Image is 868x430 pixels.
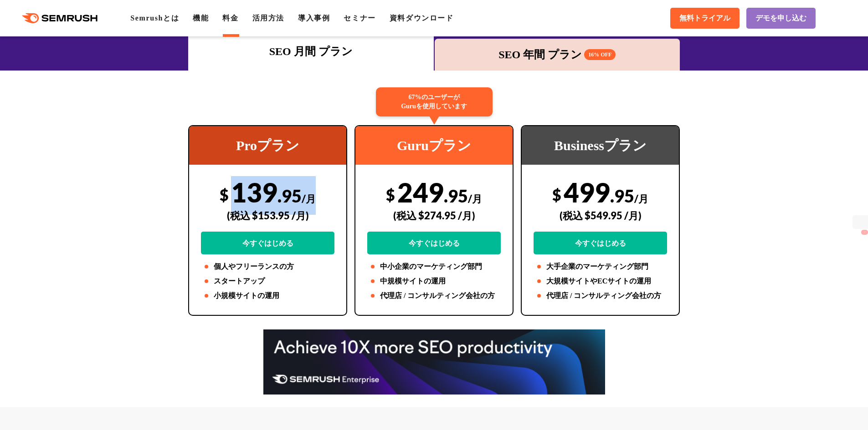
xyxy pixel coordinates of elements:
[130,14,179,22] a: Semrushとは
[444,185,468,206] span: .95
[355,126,513,165] div: Guruプラン
[468,192,482,205] span: /月
[201,199,334,232] div: (税込 $153.95 /月)
[344,14,375,22] a: セミナー
[201,290,334,301] li: 小規模サイトの運用
[298,14,330,22] a: 導入事例
[439,46,676,63] div: SEO 年間 プラン
[367,290,501,301] li: 代理店 / コンサルティング会社の方
[552,185,561,204] span: $
[534,290,667,301] li: 代理店 / コンサルティング会社の方
[201,176,334,254] div: 139
[861,230,868,235] button: X
[367,276,501,287] li: 中規模サイトの運用
[367,199,501,232] div: (税込 $274.95 /月)
[367,176,501,254] div: 249
[670,8,740,29] a: 無料トライアル
[534,199,667,232] div: (税込 $549.95 /月)
[252,14,284,22] a: 活用方法
[679,14,730,23] span: 無料トライアル
[534,176,667,254] div: 499
[610,185,634,206] span: .95
[277,185,302,206] span: .95
[390,14,454,22] a: 資料ダウンロード
[201,232,334,254] a: 今すぐはじめる
[534,276,667,287] li: 大規模サイトやECサイトの運用
[746,8,816,29] a: デモを申し込む
[367,261,501,272] li: 中小企業のマーケティング部門
[522,126,679,165] div: Businessプラン
[534,261,667,272] li: 大手企業のマーケティング部門
[193,43,429,60] div: SEO 月間 プラン
[534,232,667,254] a: 今すぐはじめる
[189,126,346,165] div: Proプラン
[302,192,316,205] span: /月
[584,49,616,60] span: 16% OFF
[222,14,238,22] a: 料金
[201,261,334,272] li: 個人やフリーランスの方
[634,192,648,205] span: /月
[220,185,229,204] span: $
[201,276,334,287] li: スタートアップ
[367,232,501,254] a: 今すぐはじめる
[376,87,493,116] div: 67%のユーザーが Guruを使用しています
[193,14,209,22] a: 機能
[386,185,395,204] span: $
[755,14,806,23] span: デモを申し込む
